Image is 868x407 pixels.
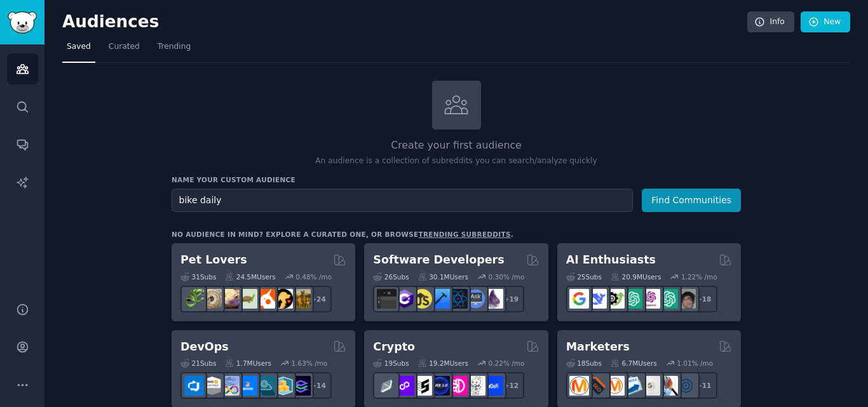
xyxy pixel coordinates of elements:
img: bigseo [587,376,607,396]
img: aws_cdk [273,376,293,396]
img: software [377,289,397,309]
a: New [801,11,850,33]
p: An audience is a collection of subreddits you can search/analyze quickly [172,156,741,167]
img: chatgpt_prompts_ [658,289,678,309]
button: Find Communities [642,189,741,212]
img: GummySearch logo [8,11,37,34]
img: 0xPolygon [395,376,414,396]
img: web3 [430,376,450,396]
img: azuredevops [184,376,204,396]
div: 30.1M Users [418,272,468,281]
img: defiblockchain [448,376,468,396]
h2: DevOps [180,339,229,355]
h3: Name your custom audience [172,175,741,184]
img: ethfinance [377,376,397,396]
div: 19 Sub s [373,359,409,368]
img: dogbreed [291,289,311,309]
img: cockatiel [255,289,275,309]
img: Emailmarketing [623,376,642,396]
img: AskComputerScience [466,289,485,309]
div: + 12 [498,372,524,399]
div: + 24 [305,286,332,312]
h2: Marketers [566,339,630,355]
img: csharp [395,289,414,309]
img: AskMarketing [605,376,625,396]
a: Curated [104,37,144,63]
div: + 19 [498,286,524,312]
img: herpetology [184,289,204,309]
h2: Software Developers [373,252,504,268]
div: 0.30 % /mo [489,272,525,281]
a: Saved [62,37,95,63]
img: elixir [484,289,503,309]
img: reactnative [448,289,468,309]
div: 24.5M Users [225,272,275,281]
h2: Crypto [373,339,415,355]
div: + 14 [305,372,332,399]
h2: Audiences [62,12,747,32]
img: content_marketing [569,376,589,396]
div: + 11 [691,372,717,399]
div: 0.48 % /mo [295,272,332,281]
img: DevOpsLinks [238,376,257,396]
div: 21 Sub s [180,359,216,368]
div: 1.7M Users [225,359,271,368]
span: Curated [109,41,140,53]
img: OnlineMarketing [676,376,696,396]
img: DeepSeek [587,289,607,309]
img: GoogleGeminiAI [569,289,589,309]
h2: Pet Lovers [180,252,247,268]
div: 1.63 % /mo [292,359,328,368]
span: Saved [67,41,91,53]
h2: Create your first audience [172,138,741,154]
h2: AI Enthusiasts [566,252,656,268]
img: ethstaker [412,376,432,396]
img: ArtificalIntelligence [676,289,696,309]
div: 1.01 % /mo [677,359,713,368]
span: Trending [158,41,191,53]
img: turtle [238,289,257,309]
img: CryptoNews [466,376,485,396]
div: 0.22 % /mo [489,359,525,368]
div: 18 Sub s [566,359,602,368]
img: googleads [641,376,660,396]
a: Trending [153,37,195,63]
img: PlatformEngineers [291,376,311,396]
img: PetAdvice [273,289,293,309]
div: No audience in mind? Explore a curated one, or browse . [172,230,513,239]
img: chatgpt_promptDesign [623,289,642,309]
img: leopardgeckos [220,289,240,309]
img: MarketingResearch [658,376,678,396]
img: Docker_DevOps [220,376,240,396]
div: 31 Sub s [180,272,216,281]
img: AItoolsCatalog [605,289,625,309]
img: learnjavascript [412,289,432,309]
div: 19.2M Users [418,359,468,368]
a: Info [747,11,794,33]
div: 26 Sub s [373,272,409,281]
div: + 18 [691,286,717,312]
img: ballpython [202,289,222,309]
img: defi_ [484,376,503,396]
div: 25 Sub s [566,272,602,281]
div: 6.7M Users [611,359,657,368]
img: iOSProgramming [430,289,450,309]
div: 20.9M Users [611,272,661,281]
img: platformengineering [255,376,275,396]
a: trending subreddits [418,230,510,238]
img: OpenAIDev [641,289,660,309]
div: 1.22 % /mo [681,272,717,281]
input: Pick a short name, like "Digital Marketers" or "Movie-Goers" [172,189,633,212]
img: AWS_Certified_Experts [202,376,222,396]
